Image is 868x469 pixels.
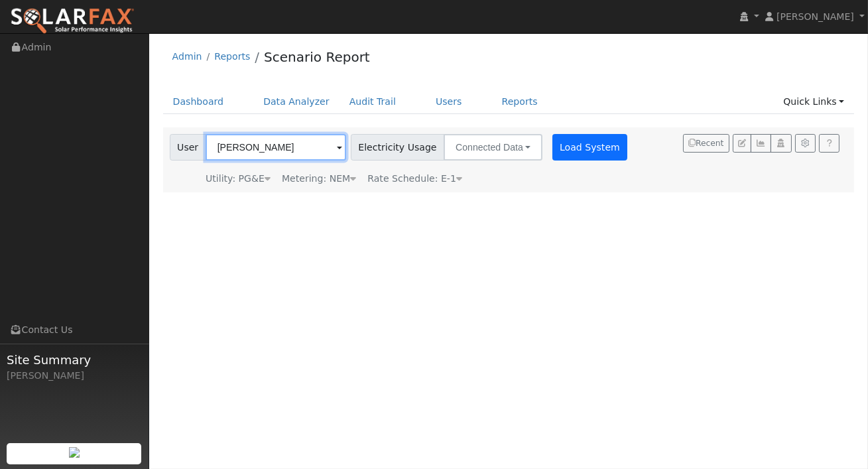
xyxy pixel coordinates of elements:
[7,351,142,369] span: Site Summary
[795,134,816,153] button: Settings
[264,49,370,65] a: Scenario Report
[426,90,472,114] a: Users
[282,172,356,186] div: Metering: NEM
[69,447,80,458] img: retrieve
[206,134,346,161] input: Select a User
[492,90,548,114] a: Reports
[206,172,271,186] div: Utility: PG&E
[351,134,444,161] span: Electricity Usage
[751,134,771,153] button: Multi-Series Graph
[733,134,751,153] button: Edit User
[214,51,250,62] a: Reports
[172,51,202,62] a: Admin
[170,134,206,161] span: User
[340,90,406,114] a: Audit Trail
[771,134,791,153] button: Login As
[253,90,340,114] a: Data Analyzer
[683,134,729,153] button: Recent
[773,90,854,114] a: Quick Links
[776,11,854,22] span: [PERSON_NAME]
[444,134,542,161] button: Connected Data
[552,134,628,161] button: Load System
[7,369,142,383] div: [PERSON_NAME]
[163,90,234,114] a: Dashboard
[367,173,462,184] span: Alias: E1
[10,7,135,35] img: SolarFax
[819,134,839,153] a: Help Link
